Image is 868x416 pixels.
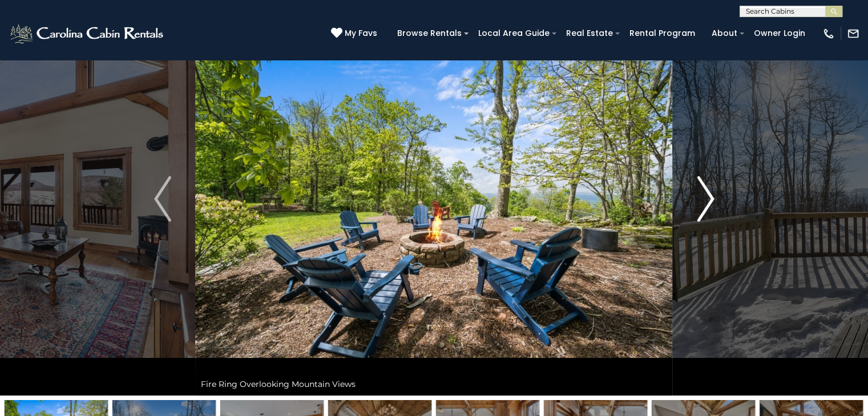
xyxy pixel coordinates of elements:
a: Owner Login [748,25,811,42]
img: arrow [697,176,714,222]
a: Real Estate [560,25,619,42]
button: Next [673,2,738,395]
a: Local Area Guide [473,25,555,42]
button: Previous [130,2,196,395]
img: phone-regular-white.png [822,27,835,40]
a: Browse Rentals [391,25,467,42]
img: mail-regular-white.png [847,27,859,40]
img: arrow [154,176,171,222]
img: White-1-2.png [9,22,167,45]
div: Fire Ring Overlooking Mountain Views [195,373,672,395]
a: About [706,25,743,42]
a: My Favs [331,27,380,40]
a: Rental Program [624,25,701,42]
span: My Favs [345,27,377,39]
